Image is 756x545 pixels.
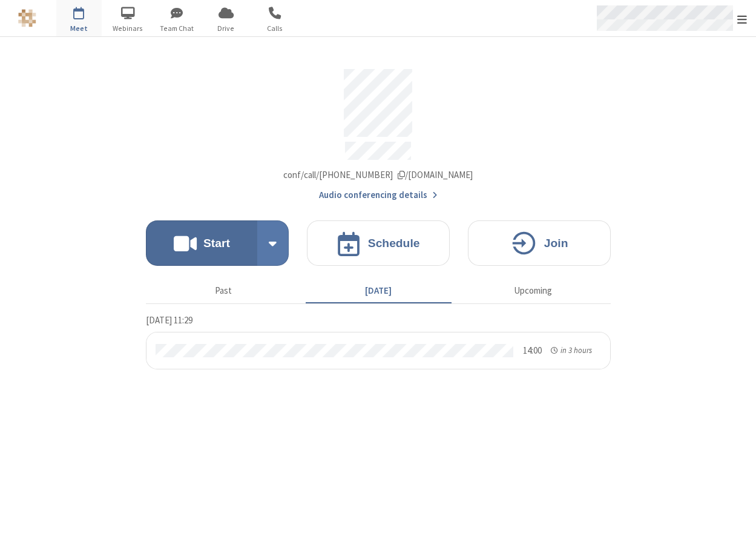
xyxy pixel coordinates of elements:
div: 14:00 [523,344,542,358]
div: Start conference options [257,220,289,266]
button: [DATE] [305,279,451,302]
span: Copy my meeting room link [283,169,473,180]
span: Drive [203,23,249,34]
h4: Schedule [368,237,420,249]
button: Join [468,220,611,266]
button: Past [150,279,296,302]
button: Upcoming [460,279,606,302]
section: Today's Meetings [146,313,611,369]
button: Schedule [307,220,450,266]
span: [DATE] 11:29 [146,314,192,326]
span: in 3 hours [560,345,592,355]
img: Pet Store NEW [18,9,36,27]
span: Calls [252,23,298,34]
button: Copy my meeting room linkCopy my meeting room link [283,168,473,182]
h4: Join [544,237,568,249]
h4: Start [203,237,230,249]
button: Audio conferencing details [319,188,437,202]
span: Team Chat [154,23,200,34]
span: Meet [56,23,102,34]
section: Account details [146,60,611,202]
span: Webinars [105,23,151,34]
button: Start [146,220,258,266]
